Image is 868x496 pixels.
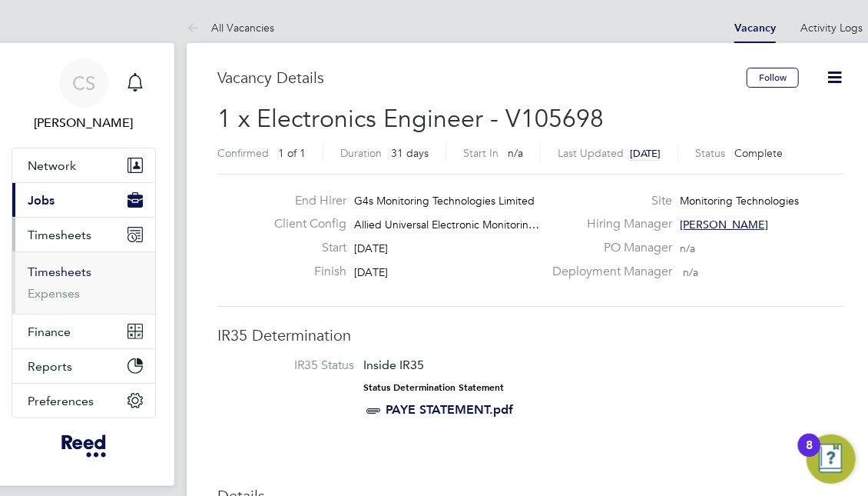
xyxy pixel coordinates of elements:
label: IR35 Status [233,358,354,374]
label: End Hirer [263,193,347,209]
span: n/a [681,241,696,255]
span: Allied Universal Electronic Monitorin… [355,218,540,231]
a: Activity Logs [800,21,863,35]
button: Timesheets [12,218,155,251]
label: Status [695,146,725,160]
span: n/a [684,265,699,279]
span: [DATE] [630,147,661,160]
span: Jobs [28,193,55,208]
button: Follow [747,68,799,88]
span: Network [28,158,76,173]
label: Start In [463,146,499,160]
label: Finish [263,264,347,280]
button: Network [12,148,155,182]
label: Confirmed [217,146,269,160]
label: Hiring Manager [544,216,673,232]
label: Client Config [263,216,347,232]
span: Clare Smith [12,114,156,132]
span: Timesheets [28,228,91,242]
label: Site [544,193,673,209]
label: Last Updated [558,146,624,160]
span: Monitoring Technologies [681,194,800,208]
a: PAYE STATEMENT.pdf [386,402,513,417]
span: Finance [28,325,71,339]
a: Go to home page [12,434,156,458]
a: All Vacancies [187,21,274,35]
a: Expenses [28,286,80,301]
span: 1 of 1 [278,146,306,160]
span: Inside IR35 [363,358,424,372]
label: Deployment Manager [544,264,673,280]
h3: IR35 Determination [217,325,844,345]
button: Reports [12,349,155,383]
span: n/a [508,146,523,160]
span: Complete [734,146,783,160]
strong: Status Determination Statement [363,382,504,393]
button: Jobs [12,183,155,217]
a: CS[PERSON_NAME] [12,58,156,132]
span: [PERSON_NAME] [681,218,769,231]
img: freesy-logo-retina.png [61,434,105,458]
span: Preferences [28,394,94,408]
span: G4s Monitoring Technologies Limited [355,194,535,208]
label: PO Manager [544,240,673,256]
span: 31 days [391,146,429,160]
button: Preferences [12,384,155,418]
button: Finance [12,315,155,348]
label: Start [263,240,347,256]
span: [DATE] [355,265,389,279]
div: Timesheets [12,251,155,314]
a: Timesheets [28,265,91,279]
span: [DATE] [355,241,389,255]
button: Open Resource Center, 8 new notifications [807,434,856,484]
div: 8 [806,445,813,465]
span: CS [72,73,95,93]
label: Duration [340,146,382,160]
h3: Vacancy Details [217,68,747,88]
span: Reports [28,359,72,374]
span: 1 x Electronics Engineer - V105698 [217,104,604,134]
a: Vacancy [734,22,776,35]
